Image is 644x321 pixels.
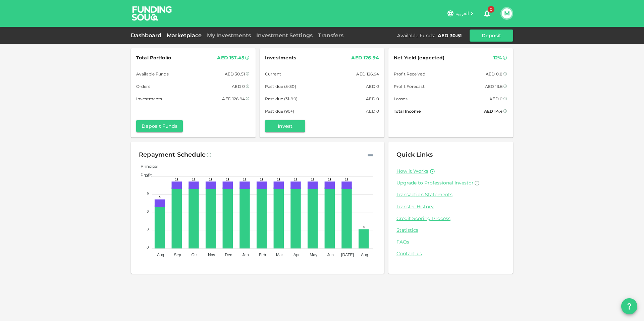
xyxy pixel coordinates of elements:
[147,209,149,213] tspan: 6
[489,95,502,102] div: AED 0
[621,298,637,314] button: question
[265,108,294,115] span: Past due (90+)
[139,150,206,160] div: Repayment Schedule
[394,70,425,77] span: Profit Received
[222,95,245,102] div: AED 126.94
[488,6,494,13] span: 0
[396,168,428,174] a: How it Works
[293,253,300,257] tspan: Apr
[131,32,164,39] a: Dashboard
[265,83,296,90] span: Past due (5-30)
[397,32,435,39] div: Available Funds :
[254,32,315,39] a: Investment Settings
[394,108,421,115] span: Total Income
[265,95,298,102] span: Past due (31-90)
[136,164,158,169] span: Principal
[361,253,368,257] tspan: Aug
[265,120,305,132] button: Invest
[396,239,505,245] a: FAQs
[396,215,505,222] a: Credit Scoring Process
[232,83,245,90] div: AED 0
[485,83,502,90] div: AED 13.6
[493,54,502,62] div: 12%
[366,83,379,90] div: AED 0
[208,253,215,257] tspan: Nov
[157,253,164,257] tspan: Aug
[259,253,266,257] tspan: Feb
[147,245,149,249] tspan: 0
[242,253,249,257] tspan: Jan
[136,120,183,132] button: Deposit Funds
[327,253,334,257] tspan: Jun
[502,8,512,18] button: M
[356,70,379,77] div: AED 126.94
[396,180,474,186] span: Upgrade to Professional Investor
[174,253,181,257] tspan: Sep
[136,83,150,90] span: Orders
[394,54,445,62] span: Net Yield (expected)
[394,83,425,90] span: Profit Forecast
[470,30,513,42] button: Deposit
[396,180,505,186] a: Upgrade to Professional Investor
[396,227,505,233] a: Statistics
[484,108,502,115] div: AED 14.4
[204,32,254,39] a: My Investments
[136,172,152,177] span: Profit
[217,54,244,62] div: AED 157.45
[396,204,505,210] a: Transfer History
[315,32,346,39] a: Transfers
[366,108,379,115] div: AED 0
[455,10,469,16] span: العربية
[396,251,505,257] a: Contact us
[265,54,296,62] span: Investments
[145,173,149,177] tspan: 12
[147,227,149,231] tspan: 3
[480,7,494,20] button: 0
[164,32,204,39] a: Marketplace
[394,95,408,102] span: Losses
[225,253,232,257] tspan: Dec
[192,253,198,257] tspan: Oct
[147,192,149,196] tspan: 9
[366,95,379,102] div: AED 0
[486,70,502,77] div: AED 0.8
[276,253,283,257] tspan: Mar
[438,32,462,39] div: AED 30.51
[396,151,433,158] span: Quick Links
[351,54,379,62] div: AED 126.94
[136,95,162,102] span: Investments
[225,70,245,77] div: AED 30.51
[136,54,171,62] span: Total Portfolio
[396,192,505,198] a: Transaction Statements
[265,70,281,77] span: Current
[136,70,169,77] span: Available Funds
[310,253,317,257] tspan: May
[341,253,354,257] tspan: [DATE]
